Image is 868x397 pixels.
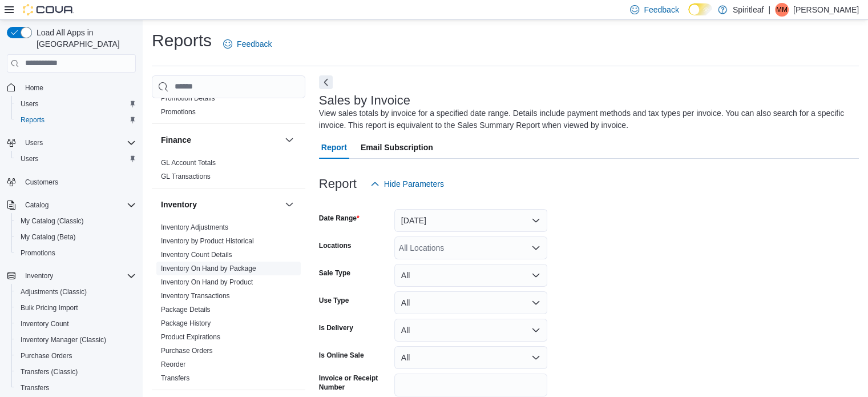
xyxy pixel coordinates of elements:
div: Inventory [152,220,305,390]
span: Inventory Manager (Classic) [16,333,136,347]
span: Feedback [644,4,679,15]
span: Inventory Manager (Classic) [21,335,106,344]
div: Melissa M [775,3,789,17]
span: Purchase Orders [21,351,72,360]
a: Inventory Count [16,317,74,331]
span: GL Transactions [161,172,211,181]
a: Feedback [219,33,276,55]
button: Catalog [21,198,53,212]
a: Reorder [161,360,185,368]
a: Users [16,152,43,166]
button: Reports [11,112,140,128]
a: Product Expirations [161,333,220,341]
button: Finance [161,134,280,146]
a: Promotion Details [161,94,215,102]
span: Bulk Pricing Import [16,301,136,315]
button: Transfers [11,380,140,396]
span: Catalog [21,198,136,212]
label: Use Type [319,296,349,305]
span: Reorder [161,360,185,369]
a: My Catalog (Classic) [16,214,88,228]
span: Feedback [237,38,272,50]
a: Inventory Manager (Classic) [16,333,111,347]
button: Purchase Orders [11,348,140,364]
span: Reports [21,115,45,125]
h3: Finance [161,134,191,146]
div: Finance [152,156,305,188]
span: Promotions [16,246,136,260]
button: Users [2,135,140,151]
a: Purchase Orders [161,347,213,355]
button: Inventory Manager (Classic) [11,332,140,348]
a: Adjustments (Classic) [16,285,91,299]
span: Email Subscription [361,136,433,159]
button: [DATE] [394,209,547,232]
a: GL Account Totals [161,159,216,167]
span: Catalog [25,200,49,210]
button: Hide Parameters [366,173,449,195]
button: Inventory [2,268,140,284]
button: My Catalog (Classic) [11,213,140,229]
span: My Catalog (Beta) [21,232,76,242]
a: Purchase Orders [16,349,77,363]
a: Transfers (Classic) [16,365,82,379]
a: Bulk Pricing Import [16,301,83,315]
span: Home [25,83,43,93]
span: Adjustments (Classic) [21,287,87,296]
p: [PERSON_NAME] [793,3,859,17]
span: Package History [161,319,211,328]
span: Transfers [16,381,136,395]
span: Reports [16,113,136,127]
span: Inventory by Product Historical [161,236,254,246]
span: Inventory [21,269,136,283]
a: Package Details [161,306,211,314]
span: Users [21,99,38,109]
button: Inventory [282,198,296,211]
a: Users [16,97,43,111]
label: Is Online Sale [319,351,364,360]
h3: Report [319,177,357,191]
label: Locations [319,241,352,250]
span: Promotion Details [161,94,215,103]
h1: Reports [152,29,212,52]
span: Transfers [161,374,189,383]
span: Users [21,136,136,150]
div: View sales totals by invoice for a specified date range. Details include payment methods and tax ... [319,107,853,131]
button: Home [2,79,140,96]
h3: Sales by Invoice [319,94,410,107]
button: All [394,264,547,287]
a: Promotions [161,108,196,116]
label: Date Range [319,214,360,223]
span: Hide Parameters [384,178,444,190]
span: Inventory On Hand by Package [161,264,256,273]
span: Inventory Adjustments [161,223,228,232]
a: Promotions [16,246,60,260]
button: Catalog [2,197,140,213]
button: Customers [2,174,140,190]
span: GL Account Totals [161,158,216,167]
div: Discounts & Promotions [152,78,305,123]
button: Users [11,151,140,167]
a: Home [21,81,48,95]
span: Customers [21,175,136,189]
a: Package History [161,319,211,327]
span: Package Details [161,305,211,314]
span: Inventory On Hand by Product [161,278,253,287]
a: Transfers [16,381,54,395]
button: All [394,319,547,342]
a: Inventory Count Details [161,251,232,259]
span: Promotions [161,107,196,117]
button: Next [319,75,333,89]
label: Is Delivery [319,323,353,332]
span: Transfers [21,383,49,392]
button: Open list of options [531,243,540,252]
span: Inventory [25,271,53,280]
h3: Inventory [161,199,197,210]
span: Users [21,154,38,163]
button: Bulk Pricing Import [11,300,140,316]
button: Inventory [161,199,280,210]
span: Users [16,152,136,166]
label: Invoice or Receipt Number [319,374,390,392]
span: Inventory Count [16,317,136,331]
span: Bulk Pricing Import [21,303,78,312]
